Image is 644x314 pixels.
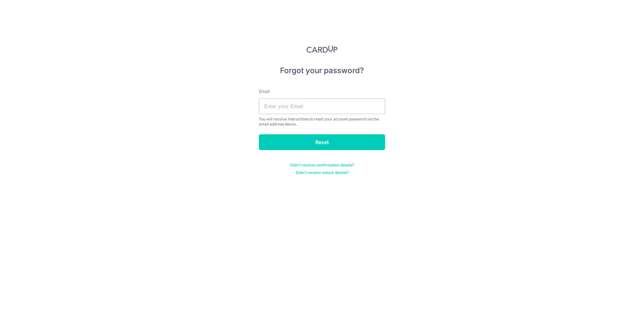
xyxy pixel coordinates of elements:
[307,45,337,53] img: CardUp Logo
[259,134,385,150] input: Reset
[259,88,270,95] label: Email
[259,117,385,127] div: You will receive instructions to reset your account password via the email address above.
[259,98,385,114] input: Enter your Email
[290,163,354,168] a: Didn't receive confirmation details?
[259,66,385,76] h5: Forgot your password?
[296,170,349,175] a: Didn't receive unlock details?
